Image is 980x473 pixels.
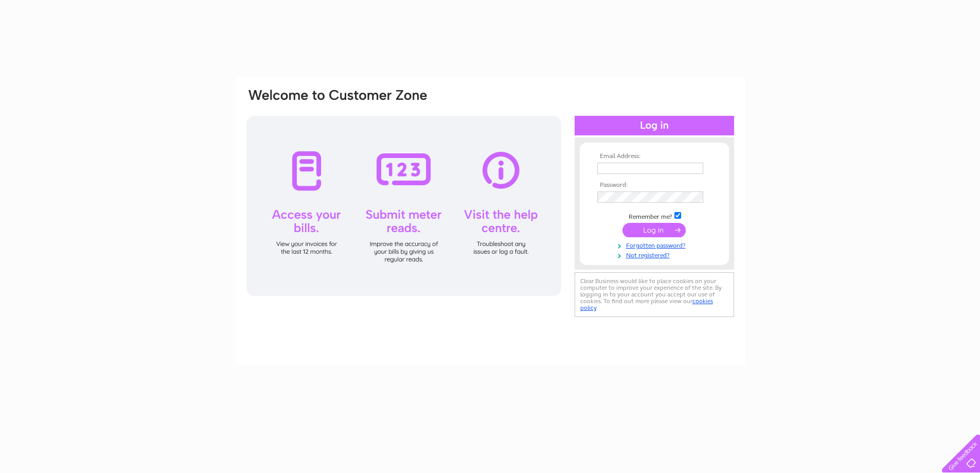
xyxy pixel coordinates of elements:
[575,272,734,317] div: Clear Business would like to place cookies on your computer to improve your experience of the sit...
[595,182,714,189] th: Password:
[622,223,686,237] input: Submit
[595,153,714,160] th: Email Address:
[597,250,714,259] a: Not registered?
[580,297,713,311] a: cookies policy
[595,211,714,221] td: Remember me?
[597,240,714,250] a: Forgotten password?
